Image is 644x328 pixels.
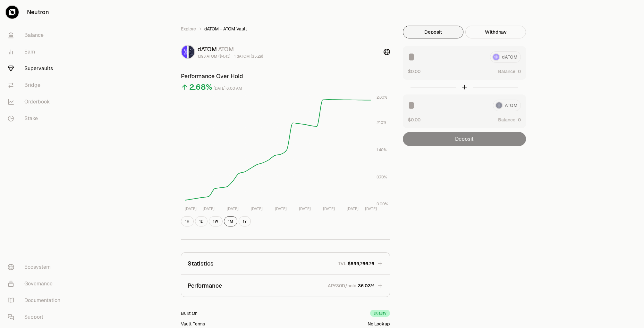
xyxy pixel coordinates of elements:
tspan: [DATE] [347,206,359,211]
a: Orderbook [3,94,69,110]
button: 1M [224,216,237,226]
tspan: [DATE] [185,206,197,211]
span: ATOM [218,45,234,53]
img: ATOM Logo [189,45,194,58]
div: 1.193 ATOM ($4.43) = 1 dATOM ($5.29) [198,54,263,59]
tspan: [DATE] [275,206,287,211]
p: TVL [338,260,346,267]
div: No Lockup [368,321,390,327]
button: StatisticsTVL$699,766.76 [181,253,390,275]
button: Deposit [403,26,463,38]
div: Built On [181,310,198,316]
a: Ecosystem [3,259,69,275]
button: 1W [209,216,223,226]
a: Documentation [3,292,69,309]
a: Governance [3,275,69,292]
button: $0.00 [408,116,420,123]
span: 36.03% [358,283,374,289]
p: APY30D/hold [328,283,357,289]
button: $0.00 [408,68,420,75]
a: Bridge [3,77,69,94]
tspan: [DATE] [203,206,215,211]
a: Earn [3,44,69,60]
a: Explore [181,26,196,32]
a: Supervaults [3,60,69,77]
div: [DATE] 8:00 AM [214,85,242,92]
div: Vault Terms [181,321,205,327]
a: Support [3,309,69,325]
button: 1H [181,216,194,226]
img: dATOM Logo [182,45,187,58]
h3: Performance Over Hold [181,72,390,81]
span: Balance: [498,68,517,75]
a: Balance [3,27,69,44]
p: Performance [188,281,222,290]
tspan: 1.40% [377,147,387,152]
tspan: [DATE] [251,206,263,211]
button: 1D [195,216,208,226]
span: dATOM - ATOM Vault [204,26,247,32]
span: $699,766.76 [348,260,374,267]
tspan: 0.00% [377,201,388,207]
tspan: [DATE] [365,206,377,211]
span: Balance: [498,117,517,123]
tspan: 2.80% [377,95,387,100]
tspan: 0.70% [377,175,387,180]
tspan: 2.10% [377,120,386,125]
tspan: [DATE] [227,206,239,211]
tspan: [DATE] [323,206,335,211]
button: PerformanceAPY30D/hold36.03% [181,275,390,297]
div: 2.68% [189,82,212,92]
tspan: [DATE] [299,206,311,211]
nav: breadcrumb [181,26,390,32]
div: Duality [370,310,390,317]
a: Stake [3,110,69,127]
div: dATOM [198,45,263,54]
button: 1Y [239,216,251,226]
p: Statistics [188,259,214,268]
button: Withdraw [465,26,526,38]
